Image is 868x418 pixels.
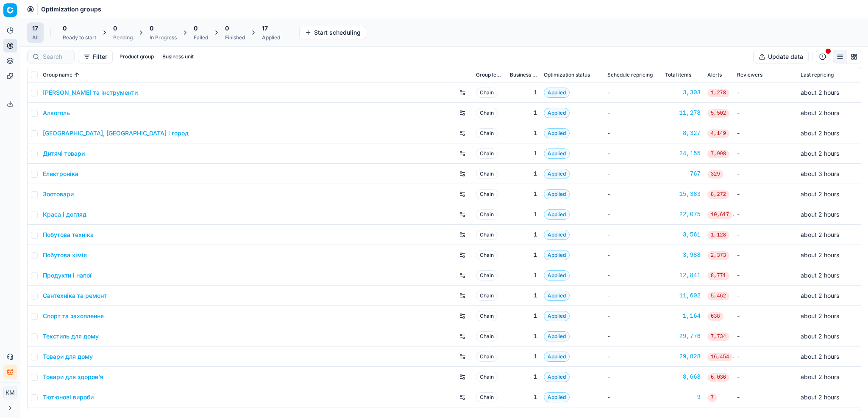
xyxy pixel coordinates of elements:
td: - [604,265,662,286]
td: - [604,225,662,245]
span: about 2 hours [801,272,839,279]
a: 29,776 [665,332,701,341]
span: 1,278 [707,89,729,97]
span: Chain [476,392,498,402]
span: Chain [476,169,498,179]
td: - [604,204,662,225]
span: Optimization status [544,71,590,78]
span: 4,149 [707,129,729,138]
a: Краса і догляд [43,210,86,219]
a: 11,278 [665,109,701,117]
td: - [734,286,797,306]
td: - [734,184,797,204]
span: about 2 hours [801,292,839,299]
span: 17 [32,24,38,33]
span: Applied [544,311,570,321]
span: about 2 hours [801,129,839,137]
span: Business unit [510,71,537,78]
span: Applied [544,88,570,98]
div: 1 [510,332,537,341]
span: Applied [544,148,570,159]
a: 3,303 [665,88,701,97]
span: about 2 hours [801,211,839,218]
span: Chain [476,291,498,301]
span: Applied [544,352,570,362]
a: 3,561 [665,231,701,239]
div: All [32,34,39,41]
button: Start scheduling [299,26,366,39]
span: about 2 hours [801,353,839,360]
button: Business unit [159,52,197,62]
a: 8,327 [665,129,701,137]
span: 1,128 [707,231,729,239]
span: about 2 hours [801,89,839,96]
div: 1 [510,109,537,117]
td: - [734,82,797,103]
span: Applied [544,392,570,402]
div: 1 [510,129,537,137]
span: Chain [476,270,498,280]
a: Спорт та захоплення [43,312,104,320]
div: 1 [510,190,537,198]
a: Електроніка [43,170,78,178]
button: Product group [116,52,157,62]
div: 1 [510,352,537,361]
a: Зоотовари [43,190,74,198]
td: - [734,164,797,184]
span: about 2 hours [801,312,839,319]
span: 2,373 [707,251,729,260]
span: Chain [476,148,498,159]
span: Applied [544,209,570,220]
a: 8,668 [665,373,701,381]
td: - [604,143,662,164]
span: 5,462 [707,292,729,300]
span: about 3 hours [801,170,839,177]
div: 9 [665,393,701,401]
span: Schedule repricing [607,71,653,78]
a: [GEOGRAPHIC_DATA], [GEOGRAPHIC_DATA] і город [43,129,189,137]
span: Applied [544,250,570,260]
span: Last repricing [801,71,834,78]
td: - [604,346,662,367]
a: 3,988 [665,251,701,259]
nav: breadcrumb [41,5,101,14]
div: 15,383 [665,190,701,198]
div: 22,075 [665,210,701,219]
a: Тютюнові вироби [43,393,94,401]
div: Ready to start [63,34,96,41]
a: 11,602 [665,291,701,300]
span: Applied [544,372,570,382]
a: Товари для дому [43,352,93,361]
a: Дитячі товари [43,149,85,158]
span: Optimization groups [41,5,101,14]
span: 8,272 [707,190,729,199]
span: Applied [544,291,570,301]
span: 7,734 [707,333,729,341]
a: Текстиль для дому [43,332,99,341]
div: 1 [510,251,537,259]
td: - [604,123,662,143]
span: about 2 hours [801,231,839,238]
span: 10,617 [707,211,732,219]
a: 24,155 [665,149,701,158]
span: 329 [707,170,723,179]
a: Сантехніка та ремонт [43,291,107,300]
span: Chain [476,352,498,362]
span: 5,502 [707,109,729,118]
td: - [604,184,662,204]
span: Applied [544,270,570,280]
span: Chain [476,311,498,321]
td: - [734,245,797,265]
td: - [734,143,797,164]
div: Applied [262,34,280,41]
span: Total items [665,71,691,78]
span: Applied [544,108,570,118]
div: Finished [225,34,245,41]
